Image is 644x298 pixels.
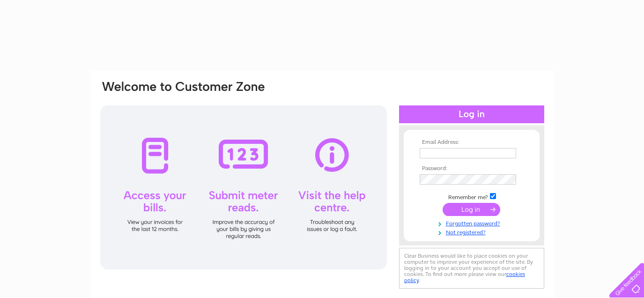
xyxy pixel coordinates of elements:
th: Email Address: [417,139,526,146]
input: Submit [443,203,500,216]
a: Not registered? [420,227,526,236]
div: Clear Business would like to place cookies on your computer to improve your experience of the sit... [399,248,544,289]
th: Password: [417,165,526,172]
a: Forgotten password? [420,218,526,227]
td: Remember me? [417,192,526,201]
a: cookies policy [404,271,525,283]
